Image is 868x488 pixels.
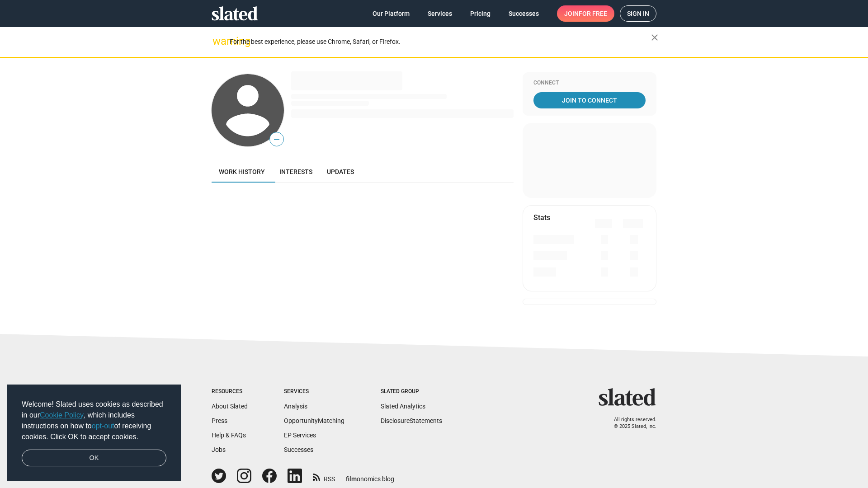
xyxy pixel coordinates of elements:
[40,411,84,419] a: Cookie Policy
[7,385,181,481] div: cookieconsent
[365,5,417,22] a: Our Platform
[270,134,283,145] span: —
[212,388,248,395] div: Resources
[320,161,361,183] a: Updates
[219,168,265,175] span: Work history
[22,399,166,442] span: Welcome! Slated uses cookies as described in our , which includes instructions on how to of recei...
[284,388,344,395] div: Services
[212,36,223,47] mat-icon: warning
[346,468,394,483] a: filmonomics blog
[564,5,607,22] span: Join
[212,161,272,183] a: Work history
[230,36,651,48] div: For the best experience, please use Chrome, Safari, or Firefox.
[212,432,246,439] a: Help & FAQs
[470,5,491,22] span: Pricing
[533,80,646,87] div: Connect
[649,32,660,43] mat-icon: close
[284,446,313,453] a: Successes
[272,161,320,183] a: Interests
[627,6,649,21] span: Sign in
[313,469,335,483] a: RSS
[620,5,656,22] a: Sign in
[381,388,442,395] div: Slated Group
[501,5,546,22] a: Successes
[463,5,498,22] a: Pricing
[420,5,459,22] a: Services
[381,417,442,424] a: DisclosureStatements
[533,92,646,108] a: Join To Connect
[284,403,307,410] a: Analysis
[579,5,607,22] span: for free
[284,432,316,439] a: EP Services
[557,5,614,22] a: Joinfor free
[533,213,550,222] mat-card-title: Stats
[279,168,312,175] span: Interests
[428,5,452,22] span: Services
[92,422,114,430] a: opt-out
[604,417,656,430] p: All rights reserved. © 2025 Slated, Inc.
[212,417,227,424] a: Press
[212,403,248,410] a: About Slated
[535,92,644,108] span: Join To Connect
[509,5,539,22] span: Successes
[327,168,354,175] span: Updates
[346,475,357,483] span: film
[212,446,226,453] a: Jobs
[381,403,425,410] a: Slated Analytics
[22,450,166,467] a: dismiss cookie message
[284,417,344,424] a: OpportunityMatching
[373,5,410,22] span: Our Platform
